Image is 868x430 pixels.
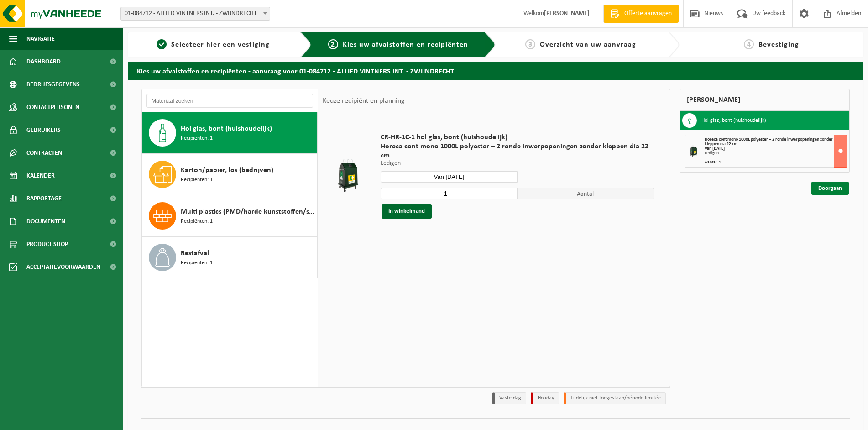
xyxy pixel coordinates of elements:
[705,146,725,151] strong: Van [DATE]
[157,39,167,49] span: 1
[758,41,799,48] span: Bevestiging
[181,217,213,226] span: Recipiënten: 1
[142,195,318,237] button: Multi plastics (PMD/harde kunststoffen/spanbanden/EPS/folie naturel/folie gemengd) Recipiënten: 1
[120,7,270,21] span: 01-084712 - ALLIED VINTNERS INT. - ZWIJNDRECHT
[564,392,666,404] li: Tijdelijk niet toegestaan/période limitée
[181,165,273,176] span: Karton/papier, los (bedrijven)
[128,62,863,79] h2: Kies uw afvalstoffen en recipiënten - aanvraag voor 01-084712 - ALLIED VINTNERS INT. - ZWIJNDRECHT
[181,259,213,267] span: Recipiënten: 1
[171,41,270,48] span: Selecteer hier een vestiging
[603,5,679,23] a: Offerte aanvragen
[26,187,62,210] span: Rapportage
[26,164,55,187] span: Kalender
[544,10,590,17] strong: [PERSON_NAME]
[811,182,849,195] a: Doorgaan
[26,73,80,96] span: Bedrijfsgegevens
[705,151,847,156] div: Ledigen
[142,237,318,278] button: Restafval Recipiënten: 1
[343,41,468,48] span: Kies uw afvalstoffen en recipiënten
[680,89,850,111] div: [PERSON_NAME]
[26,96,79,119] span: Contactpersonen
[540,41,636,48] span: Overzicht van uw aanvraag
[26,233,68,256] span: Product Shop
[328,39,338,49] span: 2
[181,123,272,134] span: Hol glas, bont (huishoudelijk)
[146,94,313,108] input: Materiaal zoeken
[142,154,318,195] button: Karton/papier, los (bedrijven) Recipiënten: 1
[26,50,61,73] span: Dashboard
[381,160,654,167] p: Ledigen
[26,256,100,278] span: Acceptatievoorwaarden
[531,392,559,404] li: Holiday
[705,160,847,165] div: Aantal: 1
[744,39,754,49] span: 4
[121,7,270,20] span: 01-084712 - ALLIED VINTNERS INT. - ZWIJNDRECHT
[26,27,55,50] span: Navigatie
[701,113,766,128] h3: Hol glas, bont (huishoudelijk)
[622,9,674,18] span: Offerte aanvragen
[181,134,213,143] span: Recipiënten: 1
[26,119,61,142] span: Gebruikers
[142,112,318,154] button: Hol glas, bont (huishoudelijk) Recipiënten: 1
[518,188,654,199] span: Aantal
[381,171,517,183] input: Selecteer datum
[381,142,654,160] span: Horeca cont mono 1000L polyester – 2 ronde inwerpopeningen zonder kleppen dia 22 cm
[26,142,62,164] span: Contracten
[382,204,432,219] button: In winkelmand
[318,89,409,112] div: Keuze recipiënt en planning
[705,137,833,147] span: Horeca cont mono 1000L polyester – 2 ronde inwerpopeningen zonder kleppen dia 22 cm
[525,39,535,49] span: 3
[181,206,315,217] span: Multi plastics (PMD/harde kunststoffen/spanbanden/EPS/folie naturel/folie gemengd)
[132,39,293,50] a: 1Selecteer hier een vestiging
[181,248,209,259] span: Restafval
[381,133,654,142] span: CR-HR-1C-1 hol glas, bont (huishoudelijk)
[181,176,213,184] span: Recipiënten: 1
[492,392,526,404] li: Vaste dag
[26,210,65,233] span: Documenten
